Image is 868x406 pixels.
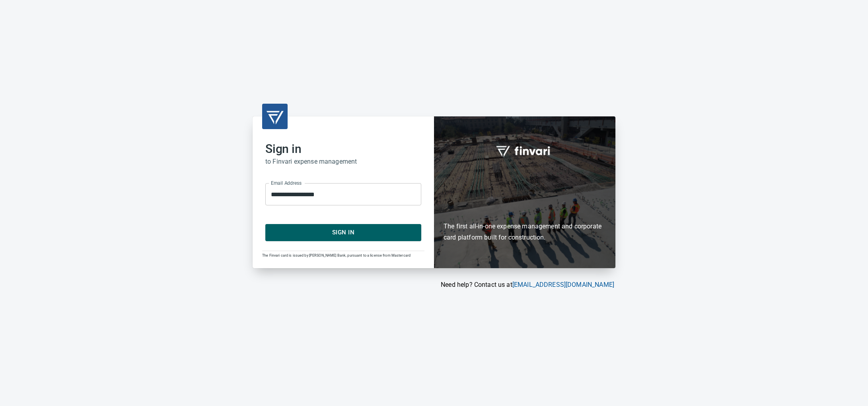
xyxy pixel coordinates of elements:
[274,227,413,238] span: Sign In
[262,253,411,257] span: The Finvari card is issued by [PERSON_NAME] Bank, pursuant to a license from Mastercard
[265,156,421,167] h6: to Finvari expense management
[265,107,284,126] img: transparent_logo.png
[495,141,555,160] img: fullword_logo_white.png
[512,281,614,288] a: [EMAIL_ADDRESS][DOMAIN_NAME]
[444,175,606,243] h6: The first all-in-one expense management and corporate card platform built for construction.
[265,224,421,241] button: Sign In
[253,280,614,290] p: Need help? Contact us at
[265,142,421,156] h2: Sign in
[434,116,615,268] div: Finvari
